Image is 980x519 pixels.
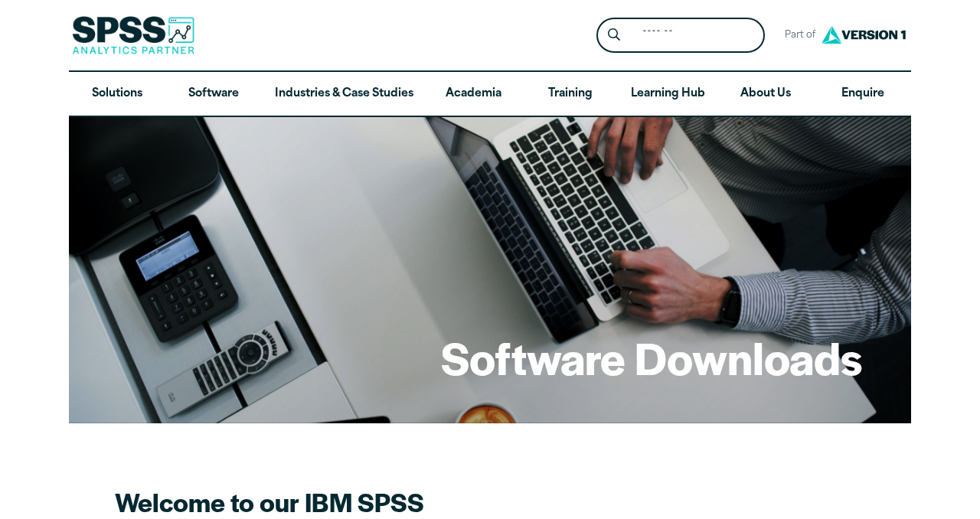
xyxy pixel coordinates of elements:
[69,72,911,116] nav: Desktop version of site main menu
[815,72,911,116] a: Enquire
[72,16,194,54] img: SPSS Analytics Partner
[777,24,818,47] span: Part of
[600,21,629,50] button: Search magnifying glass icon
[596,18,765,54] form: Site Header Search Form
[619,72,717,116] a: Learning Hub
[441,328,862,387] h1: Software Downloads
[426,72,522,116] a: Academia
[818,21,910,49] img: Version1 Logo
[69,72,165,116] a: Solutions
[522,72,619,116] a: Training
[263,72,426,116] a: Industries & Case Studies
[717,72,814,116] a: About Us
[165,72,262,116] a: Software
[608,28,620,41] svg: Search magnifying glass icon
